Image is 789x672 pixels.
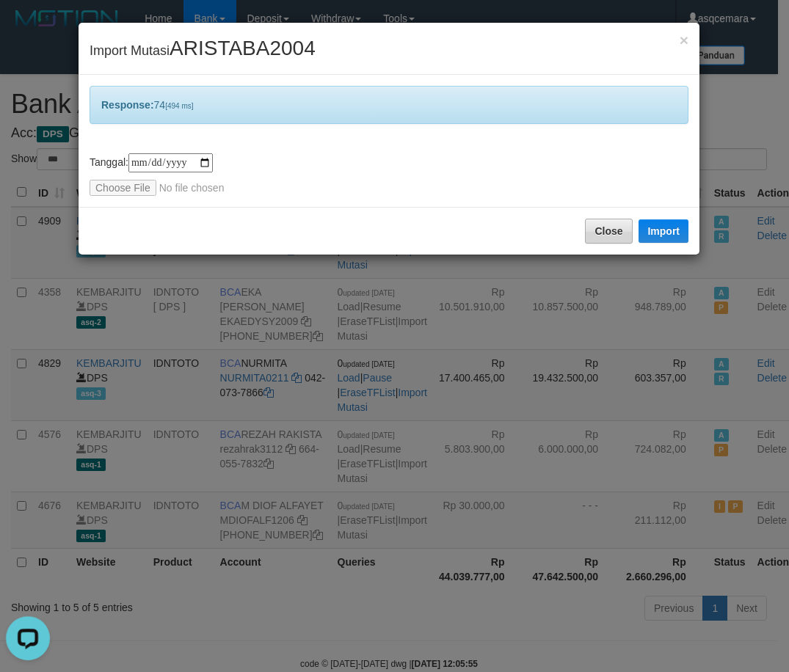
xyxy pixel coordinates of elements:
[90,43,316,58] span: Import Mutasi
[90,86,688,124] div: 74
[639,219,688,243] button: Import
[6,6,50,50] button: Open LiveChat chat widget
[680,32,688,48] button: Close
[585,219,632,244] button: Close
[165,102,193,110] span: [494 ms]
[90,153,688,196] div: Tanggal:
[680,32,688,48] span: ×
[101,99,154,111] b: Response:
[170,37,316,59] span: ARISTABA2004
